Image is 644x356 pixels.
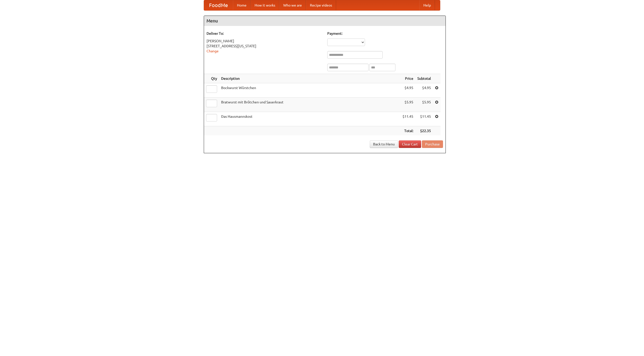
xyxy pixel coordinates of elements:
[415,112,433,126] td: $11.45
[400,98,415,112] td: $5.95
[204,74,219,83] th: Qty
[415,83,433,98] td: $4.95
[399,140,421,148] a: Clear Cart
[400,126,415,136] th: Total:
[207,31,322,36] h5: Deliver To:
[422,140,443,148] button: Purchase
[251,0,279,10] a: How it works
[233,0,251,10] a: Home
[207,49,219,53] a: Change
[306,0,336,10] a: Recipe videos
[219,98,400,112] td: Bratwurst mit Brötchen und Sauerkraut
[370,140,398,148] a: Back to Menu
[400,83,415,98] td: $4.95
[207,44,322,49] div: [STREET_ADDRESS][US_STATE]
[207,38,322,44] div: [PERSON_NAME]
[419,0,435,10] a: Help
[415,74,433,83] th: Subtotal
[415,98,433,112] td: $5.95
[204,0,233,10] a: FoodMe
[327,31,443,36] h5: Payment:
[279,0,306,10] a: Who we are
[219,83,400,98] td: Bockwurst Würstchen
[415,126,433,136] th: $22.35
[219,112,400,126] td: Das Hausmannskost
[400,112,415,126] td: $11.45
[219,74,400,83] th: Description
[400,74,415,83] th: Price
[204,16,446,26] h4: Menu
